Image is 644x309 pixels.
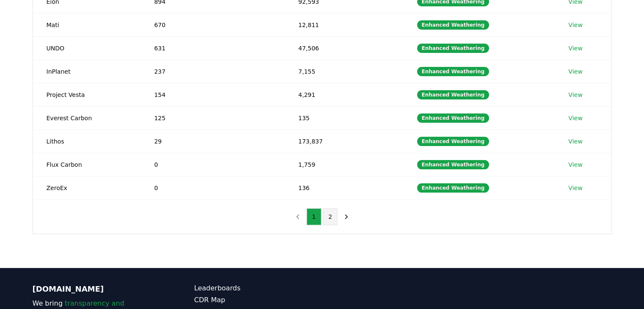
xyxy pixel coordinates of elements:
div: Enhanced Weathering [417,137,489,146]
div: Enhanced Weathering [417,20,489,30]
button: 2 [323,208,338,225]
td: 4,291 [285,83,403,106]
div: Enhanced Weathering [417,113,489,123]
td: 135 [285,106,403,130]
div: Enhanced Weathering [417,67,489,76]
td: Everest Carbon [33,106,141,130]
td: Project Vesta [33,83,141,106]
div: Enhanced Weathering [417,183,489,193]
td: 0 [141,153,285,176]
div: Enhanced Weathering [417,44,489,53]
td: 237 [141,60,285,83]
div: Enhanced Weathering [417,90,489,99]
a: View [568,160,582,169]
a: View [568,67,582,76]
td: 154 [141,83,285,106]
a: View [568,137,582,146]
td: InPlanet [33,60,141,83]
a: Leaderboards [194,283,322,293]
button: 1 [307,208,321,225]
td: Mati [33,13,141,36]
a: View [568,91,582,99]
td: 1,759 [285,153,403,176]
a: View [568,44,582,52]
button: next page [339,208,354,225]
td: 29 [141,130,285,153]
td: 670 [141,13,285,36]
td: 125 [141,106,285,130]
td: 12,811 [285,13,403,36]
a: View [568,21,582,29]
td: Flux Carbon [33,153,141,176]
td: 173,837 [285,130,403,153]
td: 136 [285,176,403,199]
td: 7,155 [285,60,403,83]
td: 0 [141,176,285,199]
td: 631 [141,36,285,60]
td: 47,506 [285,36,403,60]
td: Lithos [33,130,141,153]
p: [DOMAIN_NAME] [33,283,160,295]
td: UNDO [33,36,141,60]
a: CDR Map [194,295,322,305]
td: ZeroEx [33,176,141,199]
div: Enhanced Weathering [417,160,489,169]
a: View [568,114,582,122]
a: View [568,184,582,192]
